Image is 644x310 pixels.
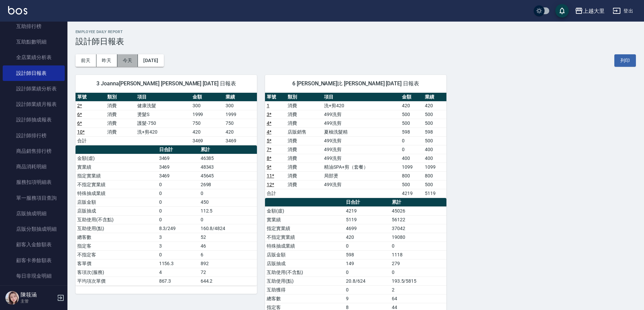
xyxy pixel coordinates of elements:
[3,174,65,190] a: 服務扣項明細表
[3,284,65,299] a: 每日收支明細
[157,277,199,285] td: 867.3
[390,215,446,224] td: 56122
[157,250,199,259] td: 0
[191,119,224,128] td: 750
[344,250,390,259] td: 598
[5,291,19,305] img: Person
[157,145,199,154] th: 日合計
[199,259,257,268] td: 892
[610,5,636,17] button: 登出
[157,259,199,268] td: 1156.3
[400,189,423,198] td: 4219
[286,110,322,119] td: 消費
[191,128,224,136] td: 420
[423,163,446,171] td: 1099
[3,143,65,159] a: 商品銷售排行榜
[136,101,191,110] td: 健康洗髮
[157,180,199,189] td: 0
[322,128,400,136] td: 夏柚洗髮精
[199,189,257,198] td: 0
[344,277,390,285] td: 20.8/624
[3,128,65,143] a: 設計師排行榜
[423,145,446,154] td: 400
[76,163,157,171] td: 實業績
[400,154,423,163] td: 400
[3,237,65,252] a: 顧客入金餘額表
[157,171,199,180] td: 3469
[322,110,400,119] td: 499洗剪
[344,215,390,224] td: 5119
[21,291,55,298] h5: 陳筱涵
[106,128,136,136] td: 消費
[344,206,390,215] td: 4219
[286,136,322,145] td: 消費
[157,215,199,224] td: 0
[224,128,257,136] td: 420
[76,259,157,268] td: 客單價
[265,215,344,224] td: 實業績
[96,54,117,67] button: 昨天
[3,81,65,96] a: 設計師業績分析表
[199,198,257,206] td: 450
[322,136,400,145] td: 499洗剪
[224,110,257,119] td: 1999
[267,103,269,108] a: 1
[400,180,423,189] td: 500
[76,198,157,206] td: 店販金額
[286,154,322,163] td: 消費
[390,268,446,277] td: 0
[273,80,438,87] span: 6 [PERSON_NAME]比 [PERSON_NAME] [DATE] 日報表
[423,171,446,180] td: 800
[344,294,390,303] td: 9
[286,171,322,180] td: 消費
[265,294,344,303] td: 總客數
[286,180,322,189] td: 消費
[344,268,390,277] td: 0
[400,93,423,102] th: 金額
[344,285,390,294] td: 0
[400,101,423,110] td: 420
[322,163,400,171] td: 精油SPA+剪（套餐）
[423,180,446,189] td: 500
[76,93,257,145] table: a dense table
[106,101,136,110] td: 消費
[76,136,106,145] td: 合計
[157,268,199,277] td: 4
[136,110,191,119] td: 燙髮S
[199,233,257,242] td: 52
[265,277,344,285] td: 互助使用(點)
[76,30,636,34] h2: Employee Daily Report
[390,259,446,268] td: 279
[265,93,446,198] table: a dense table
[224,93,257,102] th: 業績
[199,145,257,154] th: 累計
[76,145,257,286] table: a dense table
[344,233,390,242] td: 420
[199,171,257,180] td: 45645
[423,101,446,110] td: 420
[157,242,199,250] td: 3
[138,54,164,67] button: [DATE]
[157,154,199,163] td: 3469
[286,101,322,110] td: 消費
[3,65,65,81] a: 設計師日報表
[157,163,199,171] td: 3469
[423,154,446,163] td: 400
[76,54,96,67] button: 前天
[390,233,446,242] td: 19080
[322,119,400,128] td: 499洗剪
[614,54,636,67] button: 列印
[400,119,423,128] td: 500
[21,298,55,304] p: 主管
[390,250,446,259] td: 1118
[286,163,322,171] td: 消費
[199,163,257,171] td: 48343
[3,50,65,65] a: 全店業績分析表
[76,250,157,259] td: 不指定客
[400,128,423,136] td: 598
[400,145,423,154] td: 0
[157,198,199,206] td: 0
[390,294,446,303] td: 64
[322,101,400,110] td: 洗+剪420
[3,19,65,34] a: 互助排行榜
